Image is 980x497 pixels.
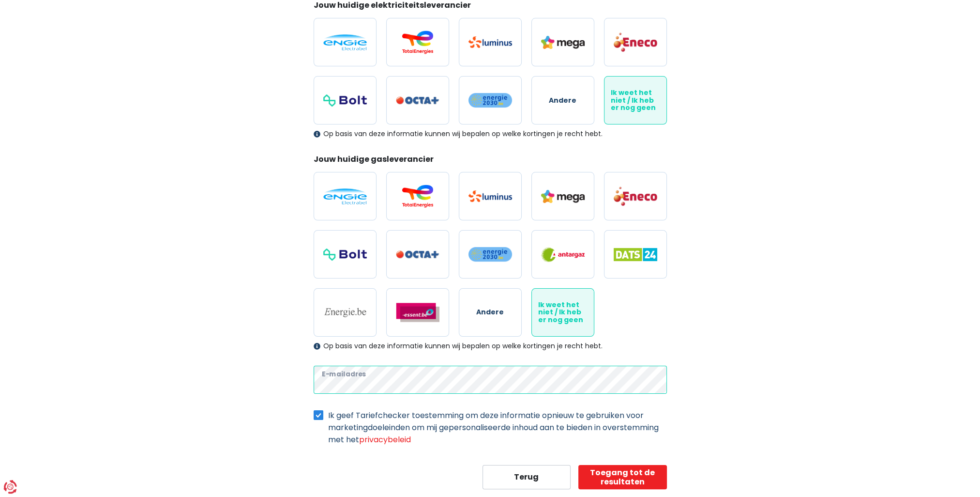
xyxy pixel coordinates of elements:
button: Toegang tot de resultaten [578,465,667,489]
button: Terug [482,465,571,489]
img: Dats 24 [614,248,657,261]
img: Essent [396,303,439,322]
img: Mega [541,190,585,203]
img: Energie2030 [468,247,512,262]
img: Engie / Electrabel [323,188,367,204]
img: Octa+ [396,250,439,259]
label: Ik geef Tariefchecker toestemming om deze informatie opnieuw te gebruiken voor marketingdoeleinde... [328,409,667,446]
img: Energie.be [323,307,367,318]
img: Energie2030 [468,93,512,108]
img: Eneco [614,32,657,52]
img: Bolt [323,248,367,261]
img: Total Energies / Lampiris [396,31,439,54]
span: Andere [476,309,504,316]
img: Engie / Electrabel [323,34,367,50]
img: Bolt [323,94,367,107]
img: Antargaz [541,247,585,262]
span: Andere [549,97,576,104]
a: privacybeleid [359,434,411,445]
img: Mega [541,36,585,49]
img: Luminus [468,190,512,202]
img: Total Energies / Lampiris [396,185,439,208]
span: Ik weet het niet / Ik heb er nog geen [611,89,660,111]
div: Op basis van deze informatie kunnen wij bepalen op welke kortingen je recht hebt. [314,130,667,138]
img: Luminus [468,36,512,48]
legend: Jouw huidige gasleverancier [314,154,667,169]
div: Op basis van deze informatie kunnen wij bepalen op welke kortingen je recht hebt. [314,342,667,350]
img: Octa+ [396,96,439,105]
img: Eneco [614,186,657,206]
span: Ik weet het niet / Ik heb er nog geen [538,301,588,324]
